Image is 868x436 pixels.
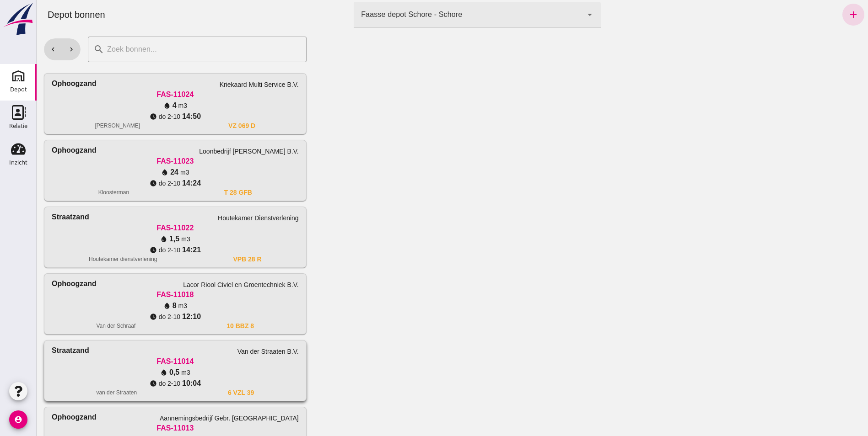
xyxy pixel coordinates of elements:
i: water_drop [127,102,134,109]
span: m3 [142,301,151,310]
i: watch_later [113,380,120,387]
div: T 28 GFB [187,189,215,196]
span: 10:04 [146,378,164,389]
i: watch_later [113,113,120,120]
div: Lacor Riool Civiel en Groentechniek B.V. [146,280,262,289]
div: Relatie [9,123,27,129]
div: Aannemingsbedrijf Gebr. [GEOGRAPHIC_DATA] [123,414,262,423]
i: watch_later [113,313,120,320]
span: do 2-10 [122,179,144,188]
a: OphoogzandKriekaard Multi Service B.V.FAS-110244m3do 2-1014:50[PERSON_NAME]VZ 069 D [7,73,270,134]
div: FAS-11022 [15,223,262,234]
div: FAS-11014 [15,356,262,367]
i: watch_later [113,246,120,254]
i: water_drop [127,302,134,309]
div: FAS-11024 [15,89,262,100]
div: Loonbedrijf [PERSON_NAME] B.V. [162,147,262,156]
a: OphoogzandLoonbedrijf [PERSON_NAME] B.V.FAS-1102324m3do 2-1014:24KloostermanT 28 GFB [7,140,270,201]
div: Depot bonnen [4,8,76,21]
span: m3 [145,368,153,377]
span: do 2-10 [122,312,144,321]
span: 14:50 [146,111,164,122]
div: Ophoogzand [15,278,60,289]
span: 8 [136,300,140,311]
i: water_drop [124,235,131,243]
span: 14:21 [146,245,164,255]
i: watch_later [113,180,120,187]
input: Zoek bonnen... [68,37,264,62]
div: Houtekamer dienstverlening [52,255,120,263]
a: StraatzandVan der Straaten B.V.FAS-110140,5m3do 2-1010:04van der Straaten6 VZL 39 [7,340,270,401]
div: VPB 28 R [196,255,225,263]
div: VZ 069 D [192,122,219,129]
img: logo-small.a267ee39.svg [2,2,35,36]
span: m3 [145,234,153,244]
div: Ophoogzand [15,145,60,156]
div: Ophoogzand [15,412,60,423]
span: do 2-10 [122,245,144,255]
i: add [811,9,822,20]
span: 4 [136,100,140,111]
div: FAS-11018 [15,289,262,300]
div: Van der Straaten B.V. [201,347,262,356]
i: water_drop [124,369,131,376]
div: 10 BBZ 8 [190,322,217,330]
span: 24 [134,167,142,178]
div: Houtekamer Dienstverlening [181,213,262,223]
div: Van der Schraaf [59,322,99,330]
i: search [57,44,68,55]
div: FAS-11013 [15,423,262,434]
div: Kriekaard Multi Service B.V. [183,80,262,89]
div: Inzicht [9,160,27,165]
div: FAS-11023 [15,156,262,167]
i: chevron_right [31,45,39,53]
span: do 2-10 [122,112,144,121]
div: Faasse depot Schore - Schore [324,9,426,20]
div: Straatzand [15,212,53,223]
div: van der Straaten [59,389,100,396]
div: 6 VZL 39 [191,389,217,396]
div: Depot [10,86,27,92]
span: 0,5 [133,367,143,378]
div: Ophoogzand [15,78,60,89]
a: OphoogzandLacor Riool Civiel en Groentechniek B.V.FAS-110188m3do 2-1012:10Van der Schraaf10 BBZ 8 [7,273,270,335]
i: account_circle [9,410,27,429]
div: Straatzand [15,345,53,356]
div: [PERSON_NAME] [58,122,103,129]
span: m3 [142,101,151,110]
span: 1,5 [133,234,143,245]
span: 14:24 [146,178,164,189]
i: chevron_left [12,45,21,53]
span: m3 [144,168,152,177]
i: water_drop [124,169,132,176]
a: StraatzandHoutekamer DienstverleningFAS-110221,5m3do 2-1014:21Houtekamer dienstverleningVPB 28 R [7,207,270,268]
div: Kloosterman [62,189,92,196]
span: do 2-10 [122,379,144,388]
i: arrow_drop_down [548,9,559,20]
span: 12:10 [146,311,164,322]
